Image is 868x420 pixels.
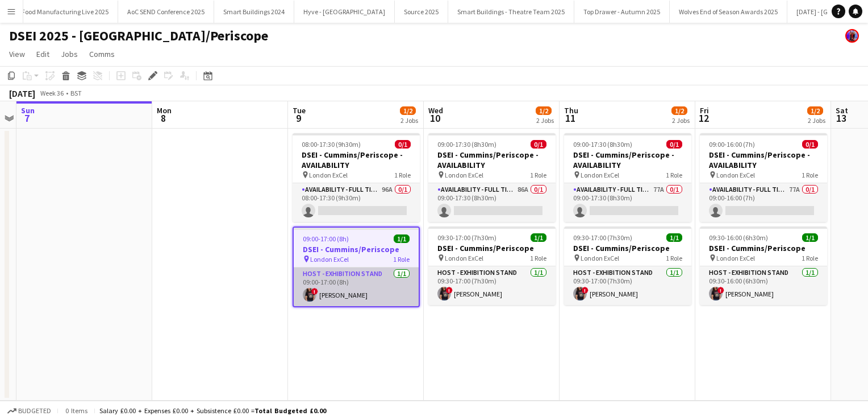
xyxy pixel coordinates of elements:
[564,150,691,170] h3: DSEI - Cummins/Periscope - AVAILABILITY
[428,105,443,116] span: Wed
[395,1,448,23] button: Source 2025
[19,112,35,125] span: 7
[445,254,483,262] span: London ExCel
[717,287,724,294] span: !
[428,266,556,305] app-card-role: Host - Exhibition Stand1/109:30-17:00 (7h30m)![PERSON_NAME]
[85,47,119,61] a: Comms
[62,406,90,415] span: 0 items
[672,116,690,125] div: 2 Jobs
[530,171,546,179] span: 1 Role
[428,133,556,222] div: 09:00-17:30 (8h30m)0/1DSEI - Cummins/Periscope - AVAILABILITY London ExCel1 RoleAvailability - Fu...
[428,243,556,253] h3: DSEI - Cummins/Periscope
[5,47,30,61] a: View
[294,1,395,23] button: Hyve - [GEOGRAPHIC_DATA]
[666,233,682,242] span: 1/1
[36,49,49,59] span: Edit
[214,1,294,23] button: Smart Buildings 2024
[448,1,574,23] button: Smart Buildings - Theatre Team 2025
[254,406,326,415] span: Total Budgeted £0.00
[311,288,318,295] span: !
[293,133,420,222] app-job-card: 08:00-17:30 (9h30m)0/1DSEI - Cummins/Periscope - AVAILABILITY London ExCel1 RoleAvailability - Fu...
[802,140,818,149] span: 0/1
[400,106,416,115] span: 1/2
[530,254,546,262] span: 1 Role
[155,112,172,125] span: 8
[581,171,619,179] span: London ExCel
[802,171,818,179] span: 1 Role
[573,233,632,242] span: 09:30-17:00 (7h30m)
[428,227,556,305] app-job-card: 09:30-17:00 (7h30m)1/1DSEI - Cummins/Periscope London ExCel1 RoleHost - Exhibition Stand1/109:30-...
[698,112,709,125] span: 12
[582,287,589,294] span: !
[700,183,827,222] app-card-role: Availability - Full Time Role77A0/109:00-16:00 (7h)
[666,140,682,149] span: 0/1
[700,243,827,253] h3: DSEI - Cummins/Periscope
[9,27,268,44] h1: DSEI 2025 - [GEOGRAPHIC_DATA]/Periscope
[666,171,682,179] span: 1 Role
[9,88,35,99] div: [DATE]
[709,140,755,149] span: 09:00-16:00 (7h)
[446,287,453,294] span: !
[573,140,632,149] span: 09:00-17:30 (8h30m)
[309,171,348,179] span: London ExCel
[61,49,78,59] span: Jobs
[700,105,709,116] span: Fri
[581,254,619,262] span: London ExCel
[700,266,827,305] app-card-role: Host - Exhibition Stand1/109:30-16:00 (6h30m)![PERSON_NAME]
[564,133,691,222] app-job-card: 09:00-17:30 (8h30m)0/1DSEI - Cummins/Periscope - AVAILABILITY London ExCel1 RoleAvailability - Fu...
[666,254,682,262] span: 1 Role
[70,89,82,97] div: BST
[536,116,554,125] div: 2 Jobs
[400,116,418,125] div: 2 Jobs
[6,405,53,417] button: Budgeted
[845,29,859,43] app-user-avatar: Promo House Bookers
[564,266,691,305] app-card-role: Host - Exhibition Stand1/109:30-17:00 (7h30m)![PERSON_NAME]
[564,183,691,222] app-card-role: Availability - Full Time Role77A0/109:00-17:30 (8h30m)
[536,106,552,115] span: 1/2
[18,407,51,415] span: Budgeted
[303,234,349,243] span: 09:00-17:00 (8h)
[564,227,691,305] app-job-card: 09:30-17:00 (7h30m)1/1DSEI - Cummins/Periscope London ExCel1 RoleHost - Exhibition Stand1/109:30-...
[56,47,82,61] a: Jobs
[310,255,349,263] span: London ExCel
[808,116,825,125] div: 2 Jobs
[293,227,420,307] app-job-card: 09:00-17:00 (8h)1/1DSEI - Cummins/Periscope London ExCel1 RoleHost - Exhibition Stand1/109:00-17:...
[574,1,670,23] button: Top Drawer - Autumn 2025
[700,150,827,170] h3: DSEI - Cummins/Periscope - AVAILABILITY
[293,183,420,222] app-card-role: Availability - Full Time Role96A0/108:00-17:30 (9h30m)
[293,105,306,116] span: Tue
[564,105,578,116] span: Thu
[700,133,827,222] div: 09:00-16:00 (7h)0/1DSEI - Cummins/Periscope - AVAILABILITY London ExCel1 RoleAvailability - Full ...
[802,233,818,242] span: 1/1
[394,171,411,179] span: 1 Role
[291,112,306,125] span: 9
[428,183,556,222] app-card-role: Availability - Full Time Role86A0/109:00-17:30 (8h30m)
[716,254,755,262] span: London ExCel
[562,112,578,125] span: 11
[802,254,818,262] span: 1 Role
[21,105,35,116] span: Sun
[531,233,546,242] span: 1/1
[834,112,848,125] span: 13
[32,47,54,61] a: Edit
[394,234,410,243] span: 1/1
[89,49,115,59] span: Comms
[700,227,827,305] app-job-card: 09:30-16:00 (6h30m)1/1DSEI - Cummins/Periscope London ExCel1 RoleHost - Exhibition Stand1/109:30-...
[836,105,848,116] span: Sat
[445,171,483,179] span: London ExCel
[118,1,214,23] button: AoC SEND Conference 2025
[9,49,25,59] span: View
[302,140,361,149] span: 08:00-17:30 (9h30m)
[294,267,419,306] app-card-role: Host - Exhibition Stand1/109:00-17:00 (8h)![PERSON_NAME]
[428,150,556,170] h3: DSEI - Cummins/Periscope - AVAILABILITY
[564,243,691,253] h3: DSEI - Cummins/Periscope
[157,105,172,116] span: Mon
[807,106,823,115] span: 1/2
[437,140,496,149] span: 09:00-17:30 (8h30m)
